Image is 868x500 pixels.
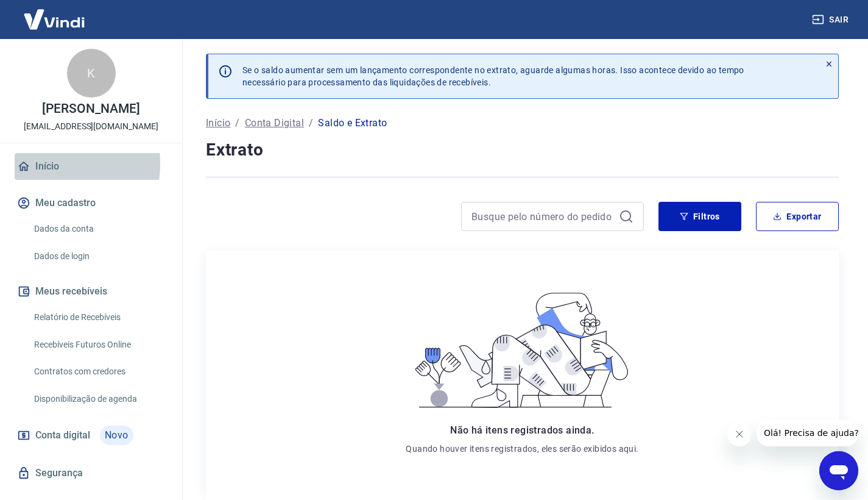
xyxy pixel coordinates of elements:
button: Meus recebíveis [15,278,168,305]
iframe: Fechar mensagem [727,422,752,446]
img: Vindi [15,1,94,38]
button: Exportar [756,202,839,231]
h4: Extrato [206,138,839,162]
a: Dados de login [29,244,168,269]
a: Relatório de Recebíveis [29,305,168,330]
p: / [309,116,313,130]
button: Sair [810,9,853,31]
p: Quando houver itens registrados, eles serão exibidos aqui. [406,443,638,455]
p: Saldo e Extrato [318,116,387,130]
iframe: Mensagem da empresa [757,420,858,446]
a: Disponibilização de agenda [29,387,168,412]
a: Segurança [15,460,168,487]
div: K [67,49,116,98]
button: Filtros [658,202,741,231]
p: Se o saldo aumentar sem um lançamento correspondente no extrato, aguarde algumas horas. Isso acon... [242,64,744,88]
a: Contratos com credores [29,359,168,384]
span: Olá! Precisa de ajuda? [7,9,102,18]
span: Não há itens registrados ainda. [450,424,594,436]
a: Recebíveis Futuros Online [29,332,168,357]
p: [EMAIL_ADDRESS][DOMAIN_NAME] [24,120,158,133]
a: Dados da conta [29,216,168,241]
span: Conta digital [35,427,90,444]
input: Busque pelo número do pedido [471,207,614,226]
button: Meu cadastro [15,190,168,216]
a: Conta digitalNovo [15,421,168,450]
span: Novo [100,426,133,445]
a: Início [15,153,168,180]
iframe: Botão para abrir a janela de mensagens [819,451,858,490]
p: / [235,116,239,130]
a: Conta Digital [245,116,304,130]
a: Início [206,116,230,130]
p: [PERSON_NAME] [42,102,139,115]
